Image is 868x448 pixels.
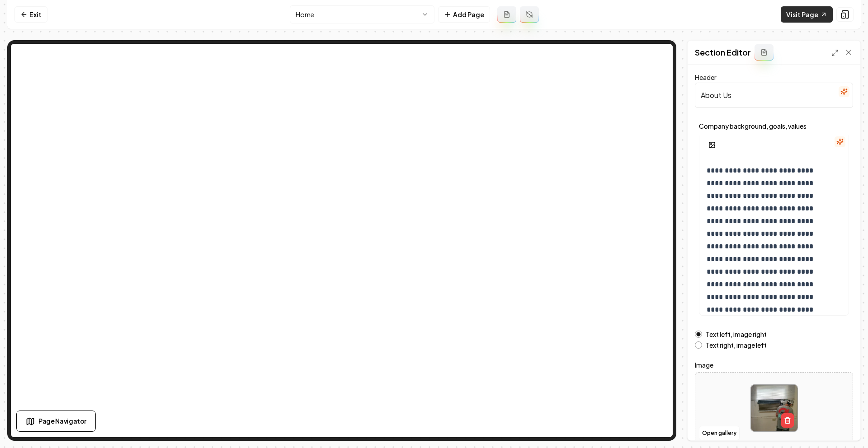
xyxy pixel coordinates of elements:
label: Header [695,73,717,81]
a: Visit Page [781,6,833,23]
button: Add Image [703,137,721,153]
label: Text right, image left [706,342,767,348]
label: Image [695,359,853,370]
button: Add Page [438,6,490,23]
button: Page Navigator [16,411,96,432]
button: Add admin page prompt [497,6,516,23]
label: Text left, image right [706,331,767,337]
button: Open gallery [699,426,740,440]
a: Exit [14,6,47,23]
button: Add admin section prompt [755,44,774,61]
h2: Section Editor [695,46,751,59]
label: Company background, goals, values [699,123,849,129]
button: Regenerate page [520,6,539,23]
span: Page Navigator [38,416,86,426]
img: image [751,385,797,431]
input: Header [695,83,853,108]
